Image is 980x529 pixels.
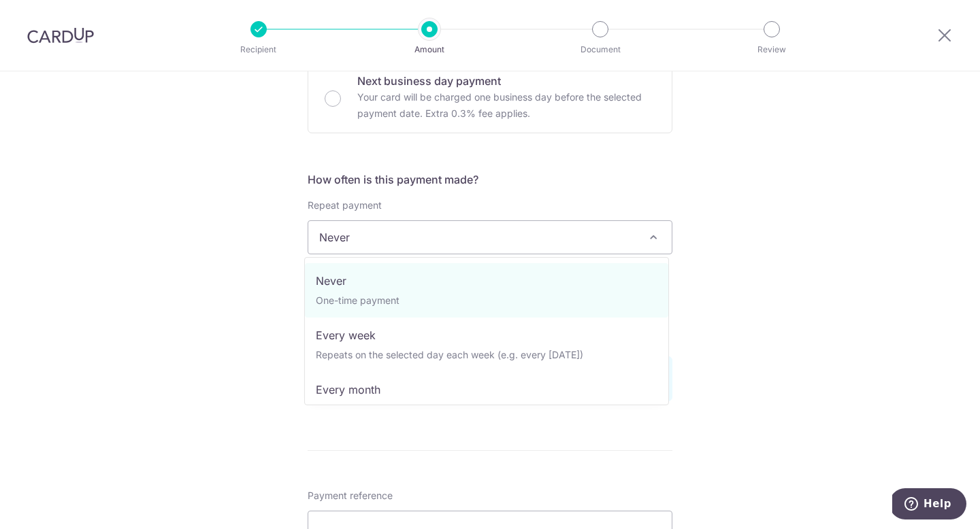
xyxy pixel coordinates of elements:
img: CardUp [27,27,94,44]
span: Never [308,221,672,254]
p: Recipient [208,43,309,56]
p: Document [550,43,651,56]
label: Repeat payment [308,199,382,212]
span: Payment reference [308,489,393,502]
small: One-time payment [316,294,399,306]
p: Amount [379,43,480,56]
p: Next business day payment [357,73,655,89]
iframe: Opens a widget where you can find more information [892,488,966,522]
h5: How often is this payment made? [308,171,672,188]
p: Every month [316,381,657,398]
p: Review [721,43,822,56]
span: Never [308,220,672,254]
p: Never [316,273,657,289]
p: Your card will be charged one business day before the selected payment date. Extra 0.3% fee applies. [357,89,655,122]
p: Every week [316,327,657,343]
small: Repeats on the selected day each week (e.g. every [DATE]) [316,349,583,360]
